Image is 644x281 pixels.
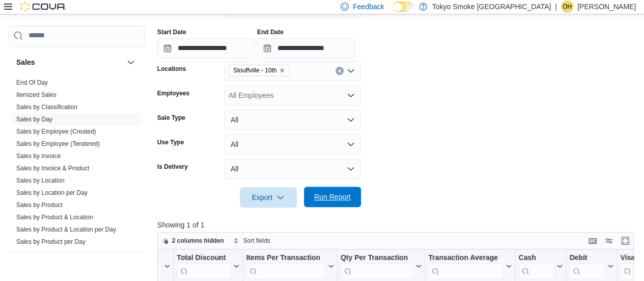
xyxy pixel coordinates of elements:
button: Sales [16,57,123,67]
p: | [555,1,557,13]
div: Olivia Hagiwara [561,1,573,13]
button: 2 columns hidden [158,235,228,247]
label: End Date [257,28,284,36]
button: Qty Per Transaction [340,253,421,279]
div: Total Discount [177,253,231,279]
button: Remove Stouffville - 10th from selection in this group [279,67,285,73]
span: Stouffville - 10th [233,65,277,75]
input: Press the down key to open a popover containing a calendar. [157,38,255,59]
a: Sales by Product per Day [16,238,86,245]
div: Debit [569,253,605,263]
img: Cova [20,2,66,12]
div: Gross Margin [110,253,161,263]
span: Sales by Product per Day [16,238,86,246]
p: Showing 1 of 1 [157,220,639,230]
button: Cash [518,253,563,279]
label: Is Delivery [157,163,188,171]
span: Itemized Sales [16,91,57,99]
button: Sort fields [229,235,274,247]
a: Sales by Product & Location per Day [16,226,116,233]
button: Sales [125,56,137,68]
span: Sales by Invoice & Product [16,164,89,172]
a: Sales by Product & Location [16,214,93,221]
button: Display options [603,235,615,247]
span: Stouffville - 10th [229,65,290,76]
button: Open list of options [347,67,355,75]
a: Sales by Employee (Created) [16,128,96,135]
button: Keyboard shortcuts [586,235,599,247]
div: Cash [518,253,554,279]
button: Items Per Transaction [246,253,334,279]
span: Export [246,187,291,208]
span: Run Report [314,192,351,202]
a: Sales by Employee (Tendered) [16,140,100,147]
a: Itemized Sales [16,91,57,98]
div: Items Per Transaction [246,253,326,279]
button: Export [240,187,297,208]
label: Locations [157,65,186,73]
p: Tokyo Smoke [GEOGRAPHIC_DATA] [432,1,551,13]
div: Gross Margin [110,253,161,279]
span: Sales by Product & Location per Day [16,225,116,234]
div: Debit [569,253,605,279]
button: All [225,110,361,130]
button: Clear input [335,67,344,75]
span: Sales by Employee (Tendered) [16,140,100,148]
div: Total Discount [177,253,231,263]
div: Transaction Average [428,253,503,263]
a: Sales by Location [16,177,65,184]
span: Sales by Invoice [16,152,61,160]
button: All [225,134,361,155]
div: Qty Per Transaction [340,253,413,279]
span: Dark Mode [393,12,393,13]
span: 2 columns hidden [172,237,224,245]
div: Qty Per Transaction [340,253,413,263]
button: Transaction Average [428,253,512,279]
span: OH [563,1,572,13]
input: Press the down key to open a popover containing a calendar. [257,38,355,59]
div: Sales [8,76,145,252]
button: Enter fullscreen [619,235,631,247]
button: Run Report [304,187,361,207]
span: Sort fields [243,237,270,245]
label: Use Type [157,138,184,146]
button: Open list of options [347,91,355,99]
div: Cash [518,253,554,263]
span: Sales by Product & Location [16,213,93,221]
button: All [225,159,361,179]
a: Sales by Product [16,201,63,209]
span: End Of Day [16,79,48,87]
p: [PERSON_NAME] [577,1,636,13]
button: Debit [569,253,613,279]
label: Employees [157,89,189,97]
div: Items Per Transaction [246,253,326,263]
a: Sales by Invoice & Product [16,165,89,172]
span: Feedback [353,2,384,12]
input: Dark Mode [393,2,414,12]
a: Sales by Invoice [16,152,61,160]
a: Sales by Day [16,116,52,123]
div: Transaction Average [428,253,503,279]
label: Sale Type [157,114,185,122]
span: Sales by Location per Day [16,189,88,197]
a: Sales by Location per Day [16,189,88,196]
a: Sales by Classification [16,104,77,111]
span: Sales by Classification [16,103,77,111]
span: Sales by Location [16,176,65,185]
button: Total Discount [177,253,239,279]
span: Sales by Day [16,115,52,123]
a: End Of Day [16,79,48,86]
h3: Sales [16,57,35,67]
label: Start Date [157,28,186,36]
span: Sales by Employee (Created) [16,127,96,136]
